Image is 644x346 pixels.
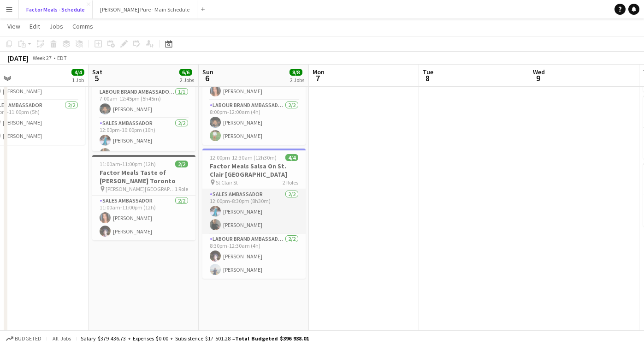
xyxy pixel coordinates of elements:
a: Edit [26,20,44,32]
div: 1 Job [72,77,84,84]
span: Tue [423,68,433,76]
span: 12:00pm-12:30am (12h30m) (Mon) [210,154,285,161]
a: Jobs [46,20,67,32]
span: Week 27 [30,54,53,61]
div: EDT [57,54,67,61]
button: [PERSON_NAME] Pure - Main Schedule [93,0,197,18]
span: 4/4 [285,154,298,161]
span: [PERSON_NAME][GEOGRAPHIC_DATA] [106,185,175,192]
div: 2 Jobs [180,77,194,84]
app-card-role: Labour Brand Ambassadors2/28:30pm-12:30am (4h)[PERSON_NAME][PERSON_NAME] [202,234,306,279]
span: Jobs [49,22,63,30]
span: Wed [533,68,545,76]
app-card-role: Sales Ambassador2/212:00pm-10:00pm (10h)[PERSON_NAME][PERSON_NAME] [92,118,195,163]
div: Salary $379 436.73 + Expenses $0.00 + Subsistence $17 501.28 = [81,335,309,342]
span: 8/8 [290,69,302,76]
app-card-role: Sales Ambassador2/211:00am-11:00pm (12h)[PERSON_NAME][PERSON_NAME] [92,196,195,240]
span: Sat [92,68,102,76]
app-card-role: Sales Ambassador2/212:00pm-8:30pm (8h30m)[PERSON_NAME][PERSON_NAME] [202,189,306,234]
app-card-role: Labour Brand Ambassadors2/28:00pm-12:00am (4h)[PERSON_NAME][PERSON_NAME] [202,100,306,145]
span: 9 [532,73,545,84]
span: 5 [91,73,102,84]
h3: Factor Meals Salsa On St. Clair [GEOGRAPHIC_DATA] [202,162,306,179]
span: Edit [30,22,40,30]
span: 1 Role [175,185,188,192]
span: Sun [202,68,213,76]
span: 11:00am-11:00pm (12h) [100,161,156,167]
div: 2 Jobs [290,77,304,84]
span: 2 Roles [283,179,298,186]
span: 6/6 [179,69,192,76]
span: Comms [72,22,93,30]
span: 4/4 [71,69,84,76]
app-job-card: 11:00am-11:00pm (12h)2/2Factor Meals Taste of [PERSON_NAME] Toronto [PERSON_NAME][GEOGRAPHIC_DATA... [92,155,195,240]
span: 2/2 [175,161,188,167]
a: View [4,20,24,32]
span: 6 [201,73,213,84]
span: St Clair St [216,179,238,186]
span: Total Budgeted $396 938.01 [235,335,309,342]
div: [DATE] [7,54,29,63]
app-job-card: 12:00pm-12:30am (12h30m) (Mon)4/4Factor Meals Salsa On St. Clair [GEOGRAPHIC_DATA] St Clair St2 R... [202,149,306,279]
span: All jobs [51,335,73,342]
span: Mon [313,68,325,76]
button: Budgeted [5,334,43,344]
h3: Factor Meals Taste of [PERSON_NAME] Toronto [92,168,195,185]
a: Comms [69,20,97,32]
span: Budgeted [15,335,41,342]
span: 8 [421,73,433,84]
span: 7 [311,73,325,84]
button: Factor Meals - Schedule [19,0,93,18]
app-card-role: Labour Brand Ambassadors1/17:00am-12:45pm (5h45m)[PERSON_NAME] [92,87,195,118]
span: View [7,22,20,30]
